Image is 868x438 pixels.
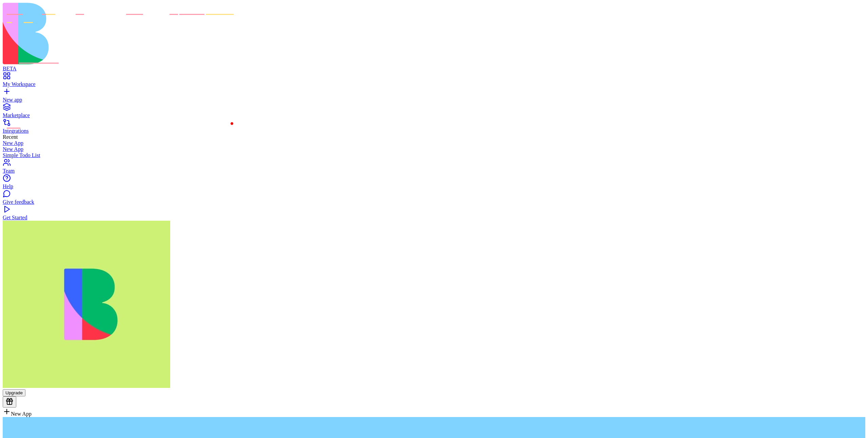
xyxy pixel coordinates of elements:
[3,390,25,395] a: Upgrade
[3,66,865,72] div: BETA
[3,134,18,140] span: Recent
[11,411,32,417] span: New App
[3,140,865,146] a: New App
[3,168,865,174] div: Team
[3,221,170,388] img: WhatsApp_Image_2025-01-03_at_11.26.17_rubx1k.jpg
[3,75,865,87] a: My Workspace
[3,146,865,152] a: New App
[3,193,865,205] a: Give feedback
[3,122,865,134] a: Integrations
[3,112,865,118] div: Marketplace
[3,209,865,221] a: Get Started
[3,97,865,103] div: New app
[3,91,865,103] a: New app
[3,81,865,87] div: My Workspace
[3,183,865,190] div: Help
[3,106,865,118] a: Marketplace
[3,152,865,158] a: Simple Todo List
[3,199,865,205] div: Give feedback
[3,60,865,72] a: BETA
[3,162,865,174] a: Team
[3,215,865,221] div: Get Started
[3,177,865,190] a: Help
[3,389,25,396] button: Upgrade
[3,128,865,134] div: Integrations
[3,3,275,64] img: logo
